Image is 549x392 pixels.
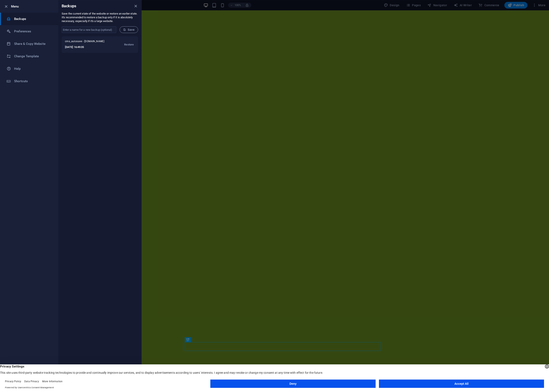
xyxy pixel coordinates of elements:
[14,41,53,46] h6: Share & Copy Website
[124,42,134,47] span: Restore
[14,66,53,71] h6: Help
[0,62,58,75] a: Help
[14,29,53,34] h6: Preferences
[62,4,76,9] h6: Backups
[14,16,53,21] h6: Backups
[11,4,55,9] h6: Menu
[123,40,135,50] button: Restore
[62,26,116,33] input: Enter a name for a new backup (optional)
[14,79,53,84] h6: Shortcuts
[123,28,135,31] span: Save
[120,26,138,33] button: Save
[62,12,138,23] p: Save the current state of the website or restore an earlier state. It's recommended to restore a ...
[14,54,53,59] h6: Change Template
[65,40,110,45] span: cms_autosave - [DOMAIN_NAME]
[65,45,110,50] h6: [DATE] 16:49:35
[133,4,138,9] button: close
